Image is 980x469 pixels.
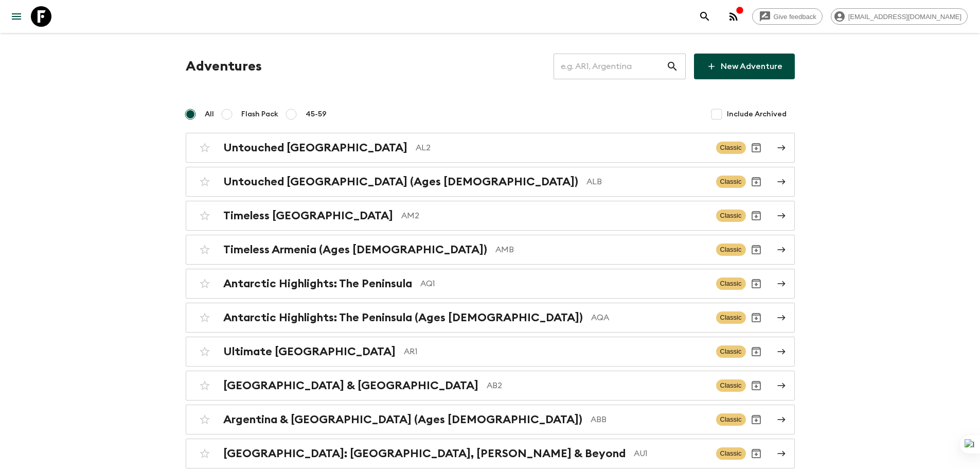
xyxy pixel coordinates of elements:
h2: Untouched [GEOGRAPHIC_DATA] [223,141,407,154]
span: Give feedback [768,13,822,21]
p: AB2 [487,379,708,392]
h2: Timeless Armenia (Ages [DEMOGRAPHIC_DATA]) [223,243,487,256]
button: Archive [746,239,767,260]
button: Archive [746,409,767,430]
h1: Adventures [186,56,262,77]
h2: Argentina & [GEOGRAPHIC_DATA] (Ages [DEMOGRAPHIC_DATA]) [223,413,582,426]
button: Archive [746,171,767,192]
button: Archive [746,205,767,226]
span: Classic [716,210,746,222]
button: search adventures [694,6,715,27]
h2: Untouched [GEOGRAPHIC_DATA] (Ages [DEMOGRAPHIC_DATA]) [223,175,578,188]
h2: [GEOGRAPHIC_DATA] & [GEOGRAPHIC_DATA] [223,379,478,392]
span: Flash Pack [241,109,278,119]
p: ALB [586,176,708,188]
button: Archive [746,307,767,328]
p: AQA [591,311,708,324]
button: Archive [746,137,767,158]
span: All [205,109,214,119]
a: Untouched [GEOGRAPHIC_DATA]AL2ClassicArchive [186,133,795,163]
a: Antarctic Highlights: The Peninsula (Ages [DEMOGRAPHIC_DATA])AQAClassicArchive [186,303,795,333]
span: Classic [716,413,746,426]
h2: Timeless [GEOGRAPHIC_DATA] [223,209,393,222]
p: AMB [495,244,708,256]
span: 45-59 [306,109,327,119]
p: AU1 [634,447,708,460]
p: AL2 [416,142,708,154]
span: Classic [716,176,746,188]
span: Classic [716,379,746,392]
h2: Antarctic Highlights: The Peninsula [223,277,412,290]
span: Classic [716,142,746,154]
span: Classic [716,447,746,460]
p: AM2 [401,210,708,222]
button: Archive [746,341,767,362]
a: Timeless [GEOGRAPHIC_DATA]AM2ClassicArchive [186,201,795,231]
p: AQ1 [420,277,708,290]
button: Archive [746,443,767,464]
a: Argentina & [GEOGRAPHIC_DATA] (Ages [DEMOGRAPHIC_DATA])ABBClassicArchive [186,405,795,435]
span: Include Archived [727,109,787,119]
a: [GEOGRAPHIC_DATA] & [GEOGRAPHIC_DATA]AB2ClassicArchive [186,371,795,401]
a: Untouched [GEOGRAPHIC_DATA] (Ages [DEMOGRAPHIC_DATA])ALBClassicArchive [186,167,795,197]
a: Timeless Armenia (Ages [DEMOGRAPHIC_DATA])AMBClassicArchive [186,235,795,265]
button: menu [6,6,27,27]
a: Antarctic Highlights: The PeninsulaAQ1ClassicArchive [186,269,795,299]
span: Classic [716,311,746,324]
span: Classic [716,277,746,290]
span: Classic [716,345,746,358]
div: [EMAIL_ADDRESS][DOMAIN_NAME] [831,8,968,25]
h2: Antarctic Highlights: The Peninsula (Ages [DEMOGRAPHIC_DATA]) [223,311,583,324]
a: New Adventure [694,54,795,79]
a: Give feedback [752,8,823,25]
a: Ultimate [GEOGRAPHIC_DATA]AR1ClassicArchive [186,337,795,367]
h2: [GEOGRAPHIC_DATA]: [GEOGRAPHIC_DATA], [PERSON_NAME] & Beyond [223,447,626,460]
a: [GEOGRAPHIC_DATA]: [GEOGRAPHIC_DATA], [PERSON_NAME] & BeyondAU1ClassicArchive [186,439,795,468]
h2: Ultimate [GEOGRAPHIC_DATA] [223,345,396,358]
input: e.g. AR1, Argentina [554,52,666,81]
button: Archive [746,273,767,294]
span: [EMAIL_ADDRESS][DOMAIN_NAME] [843,13,967,21]
p: AR1 [404,345,708,358]
span: Classic [716,244,746,256]
button: Archive [746,375,767,396]
p: ABB [591,413,708,426]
